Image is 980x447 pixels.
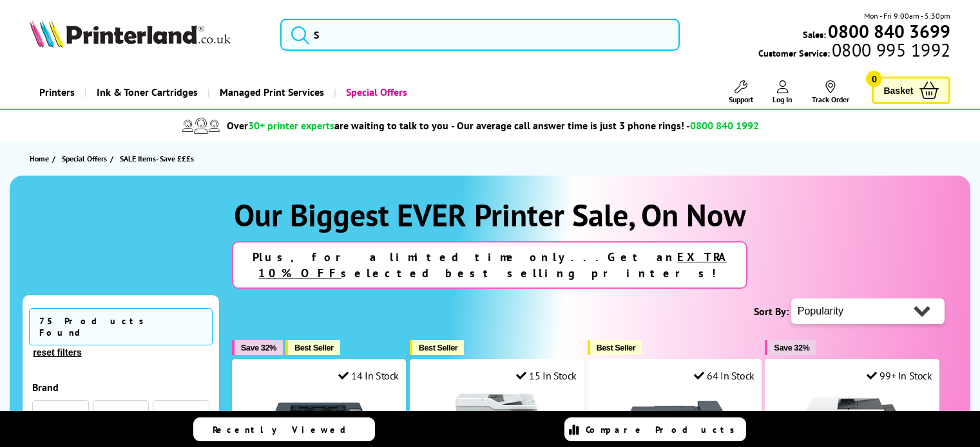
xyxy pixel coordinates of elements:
a: Compare Products [564,417,746,441]
strong: Plus, for a limited time only...Get an selected best selling printers! [253,250,727,280]
div: 99+ In Stock [867,369,932,382]
span: 0 [866,71,882,87]
u: EXTRA 10% OFF [258,250,727,280]
button: reset filters [29,347,85,358]
button: Epson [158,407,204,424]
span: - Our average call answer time is just 3 phone rings! - [451,119,759,132]
b: 0800 840 3699 [828,19,950,43]
span: Special Offers [62,152,107,165]
span: Basket [883,82,913,99]
button: Save 32% [232,340,283,355]
a: Managed Print Services [207,76,334,109]
a: Special Offers [334,76,417,109]
button: Xerox [37,407,84,424]
div: 64 In Stock [694,369,754,382]
span: Best Seller [419,343,458,352]
span: 75 Products Found [29,308,213,345]
input: S [280,19,680,51]
span: Sales: [803,28,826,41]
span: Compare Products [586,424,742,435]
a: 0800 840 3699 [826,25,950,37]
span: Mon - Fri 9:00am - 5:30pm [864,10,950,22]
span: 0800 840 1992 [690,119,759,132]
span: Save 32% [774,343,809,352]
span: Log In [773,95,793,104]
a: Log In [773,80,793,104]
img: Printerland Logo [30,19,231,48]
button: Kyocera [98,407,144,424]
div: Brand [32,381,209,394]
span: Customer Service: [758,44,950,59]
span: Ink & Toner Cartridges [97,76,198,109]
div: 15 In Stock [516,369,577,382]
span: Recently Viewed [213,424,359,435]
span: Best Seller [294,343,334,352]
button: Best Seller [588,340,642,355]
span: 0800 995 1992 [830,44,950,56]
button: Best Seller [285,340,340,355]
a: Recently Viewed [193,417,375,441]
h1: Our Biggest EVER Printer Sale, On Now [23,195,957,235]
span: Save 32% [241,343,276,352]
a: Special Offers [62,152,110,165]
button: Best Seller [410,340,465,355]
div: 14 In Stock [338,369,399,382]
span: Sort By: [754,305,789,318]
a: Basket 0 [872,77,950,104]
span: Best Seller [597,343,636,352]
span: Over are waiting to talk to you [227,119,448,132]
a: Support [729,80,753,104]
a: Ink & Toner Cartridges [84,76,207,109]
span: 30+ printer experts [248,119,334,132]
a: Printerland Logo [30,19,264,50]
a: Printers [30,76,84,109]
span: Support [729,95,753,104]
a: Home [30,152,52,165]
span: SALE Items- Save £££s [120,154,194,163]
a: Track Order [812,80,849,104]
button: Save 32% [765,340,816,355]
